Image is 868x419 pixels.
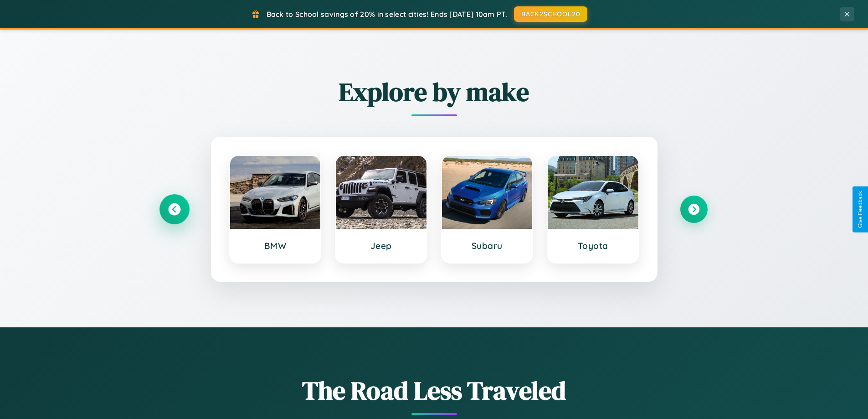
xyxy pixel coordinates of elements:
[161,74,708,109] h2: Explore by make
[451,240,524,251] h3: Subaru
[345,240,417,251] h3: Jeep
[267,10,507,19] span: Back to School savings of 20% in select cities! Ends [DATE] 10am PT.
[857,191,863,228] div: Give Feedback
[557,240,629,251] h3: Toyota
[161,373,708,408] h1: The Road Less Traveled
[239,240,312,251] h3: BMW
[514,6,587,22] button: BACK2SCHOOL20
